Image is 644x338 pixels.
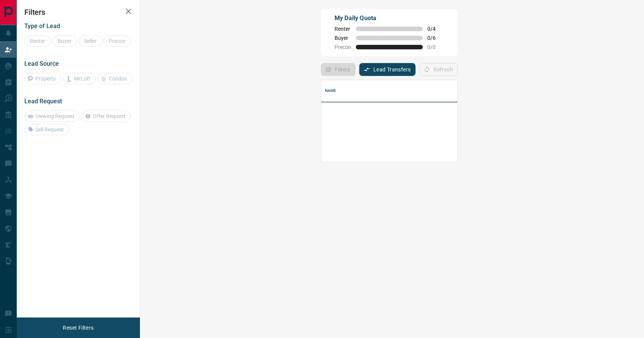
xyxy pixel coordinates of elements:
span: Lead Request [24,98,62,105]
span: 0 / 4 [427,26,444,32]
p: My Daily Quota [335,14,444,23]
div: Name [325,80,336,101]
h2: Filters [24,8,132,17]
span: 0 / 6 [427,35,444,41]
button: Reset Filters [58,321,98,334]
span: Renter [335,26,351,32]
span: Type of Lead [24,22,60,30]
span: Buyer [335,35,351,41]
span: Lead Source [24,60,59,67]
button: Lead Transfers [359,63,416,76]
span: 0 / 0 [427,44,444,50]
span: Precon [335,44,351,50]
div: Name [321,80,510,101]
